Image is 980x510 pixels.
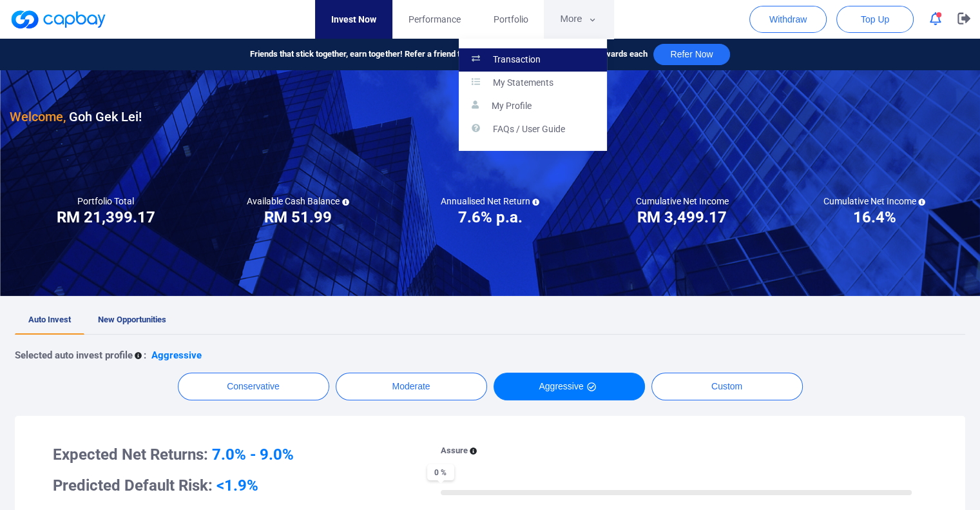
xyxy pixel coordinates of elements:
[493,77,553,89] p: My Statements
[459,118,607,141] a: FAQs / User Guide
[459,95,607,118] a: My Profile
[459,48,607,72] a: Transaction
[493,124,565,135] p: FAQs / User Guide
[459,72,607,95] a: My Statements
[492,101,532,112] p: My Profile
[493,54,541,66] p: Transaction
